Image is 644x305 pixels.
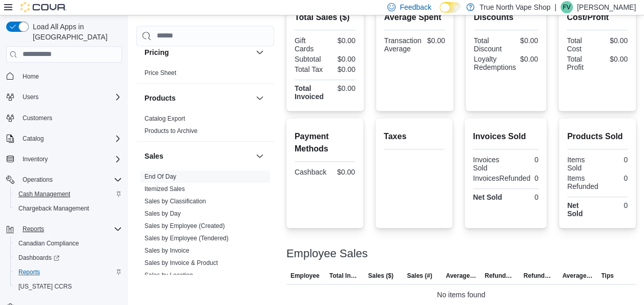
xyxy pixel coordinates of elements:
[18,174,122,186] span: Operations
[2,69,126,84] button: Home
[562,272,593,280] span: Average Refund
[29,22,122,42] span: Load All Apps in [GEOGRAPHIC_DATA]
[567,36,595,53] div: Total Cost
[446,272,476,280] span: Average Sale
[480,1,551,13] p: True North Vape Shop
[10,187,126,201] button: Cash Management
[328,84,356,92] div: $0.00
[14,188,122,200] span: Cash Management
[599,156,628,164] div: 0
[295,168,326,176] div: Cashback
[400,2,431,12] span: Feedback
[144,47,252,58] button: Pricing
[327,36,355,45] div: $0.00
[18,254,59,262] span: Dashboards
[327,65,355,73] div: $0.00
[14,266,44,278] a: Reports
[295,55,323,63] div: Subtotal
[14,237,83,250] a: Canadian Compliance
[425,36,445,45] div: $0.00
[295,36,323,53] div: Gift Cards
[567,174,598,190] div: Items Refunded
[474,36,504,53] div: Total Discount
[144,259,218,267] span: Sales by Invoice & Product
[286,247,368,260] h3: Employee Sales
[23,155,48,163] span: Inventory
[18,174,57,186] button: Operations
[18,112,56,124] a: Customers
[520,55,538,63] div: $0.00
[18,132,48,145] button: Catalog
[14,237,122,250] span: Canadian Compliance
[254,92,266,104] button: Products
[485,272,515,280] span: Refunds ($)
[18,111,122,124] span: Customers
[14,252,64,264] a: Dashboards
[14,266,122,278] span: Reports
[14,280,76,293] a: [US_STATE] CCRS
[440,2,461,13] input: Dark Mode
[10,251,126,265] a: Dashboards
[14,252,122,264] span: Dashboards
[144,198,206,205] a: Sales by Classification
[563,1,570,13] span: FV
[144,127,197,135] span: Products to Archive
[14,202,93,215] a: Chargeback Management
[144,222,225,230] a: Sales by Employee (Created)
[144,272,193,279] a: Sales by Location
[144,173,176,180] a: End Of Day
[144,209,181,218] span: Sales by Day
[23,72,39,81] span: Home
[508,156,538,164] div: 0
[603,174,628,182] div: 0
[254,46,266,59] button: Pricing
[18,153,52,165] button: Inventory
[144,173,176,181] span: End Of Day
[144,234,228,242] span: Sales by Employee (Tendered)
[18,91,43,103] button: Users
[329,272,360,280] span: Total Invoiced
[295,130,355,155] h2: Payment Methods
[473,174,530,182] div: InvoicesRefunded
[18,70,43,83] a: Home
[473,193,502,201] strong: Net Sold
[290,272,320,280] span: Employee
[295,84,324,101] strong: Total Invoiced
[567,130,628,143] h2: Products Sold
[144,259,218,266] a: Sales by Invoice & Product
[144,185,185,193] span: Itemized Sales
[567,201,583,218] strong: Net Sold
[18,268,40,276] span: Reports
[23,114,52,122] span: Customers
[2,173,126,187] button: Operations
[524,272,554,280] span: Refunds (#)
[437,289,485,301] span: No items found
[144,69,176,77] a: Price Sheet
[601,272,613,280] span: Tips
[144,151,252,161] button: Sales
[330,168,355,176] div: $0.00
[10,201,126,216] button: Chargeback Management
[567,156,595,172] div: Items Sold
[144,197,206,205] span: Sales by Classification
[23,135,44,143] span: Catalog
[508,193,538,201] div: 0
[144,115,185,123] span: Catalog Export
[534,174,538,182] div: 0
[144,127,197,135] a: Products to Archive
[144,69,176,77] span: Price Sheet
[254,150,266,162] button: Sales
[14,202,122,215] span: Chargeback Management
[144,93,176,103] h3: Products
[10,265,126,279] button: Reports
[20,2,67,12] img: Cova
[23,225,44,233] span: Reports
[18,223,122,235] span: Reports
[136,67,274,83] div: Pricing
[18,91,122,103] span: Users
[327,55,355,63] div: $0.00
[14,188,74,200] a: Cash Management
[599,55,628,63] div: $0.00
[23,93,38,101] span: Users
[144,247,189,254] a: Sales by Invoice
